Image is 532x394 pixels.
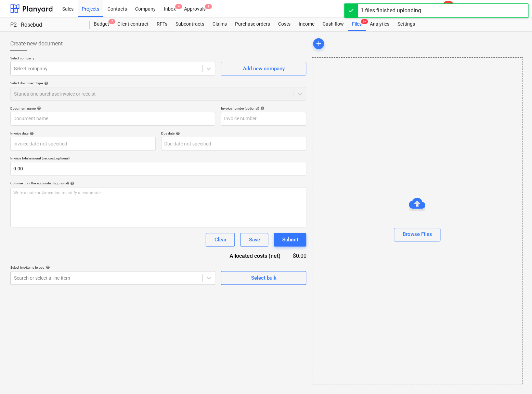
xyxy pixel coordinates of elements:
[10,265,215,270] div: Select line-items to add
[312,57,522,384] div: Browse Files
[108,19,115,24] span: 7
[10,156,306,162] p: Invoice total amount (net cost, optional)
[366,17,393,31] a: Analytics
[402,230,432,239] div: Browse Files
[251,273,276,282] div: Select bulk
[394,228,440,241] button: Browse Files
[274,233,306,247] button: Submit
[361,19,368,24] span: 9+
[10,137,156,151] input: Invoice date not specified
[291,252,307,260] div: $0.00
[10,22,81,29] div: P2 - Rosebud
[161,131,307,136] div: Due date
[205,4,212,9] span: 1
[44,265,50,269] span: help
[10,162,306,175] input: Invoice total amount (net cost, optional)
[295,17,319,31] a: Income
[208,17,231,31] a: Claims
[231,17,274,31] a: Purchase orders
[175,4,182,9] span: 4
[113,17,153,31] a: Client contract
[69,181,74,185] span: help
[10,106,215,111] div: Document name
[217,252,291,260] div: Allocated costs (net)
[314,40,323,48] span: add
[10,81,306,85] div: Select document type
[361,6,421,15] div: 1 files finished uploading
[10,181,306,185] div: Comment for the accountant (optional)
[43,81,48,85] span: help
[348,17,366,31] div: Files
[171,17,208,31] a: Subcontracts
[221,106,306,111] div: Invoice number (optional)
[10,131,156,136] div: Invoice date
[90,17,113,31] div: Budget
[90,17,113,31] a: Budget7
[206,233,235,247] button: Clear
[28,131,34,136] span: help
[282,235,298,244] div: Submit
[221,112,306,126] input: Invoice number
[36,106,41,110] span: help
[153,17,171,31] a: RFTs
[214,235,226,244] div: Clear
[10,40,63,48] span: Create new document
[319,17,348,31] a: Cash flow
[243,64,284,73] div: Add new company
[274,17,295,31] a: Costs
[10,112,215,126] input: Document name
[393,17,419,31] a: Settings
[221,271,306,285] button: Select bulk
[249,235,260,244] div: Save
[161,137,307,151] input: Due date not specified
[10,56,215,62] p: Select company
[174,131,180,136] span: help
[348,17,366,31] a: Files9+
[259,106,264,110] span: help
[221,62,306,75] button: Add new company
[240,233,268,247] button: Save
